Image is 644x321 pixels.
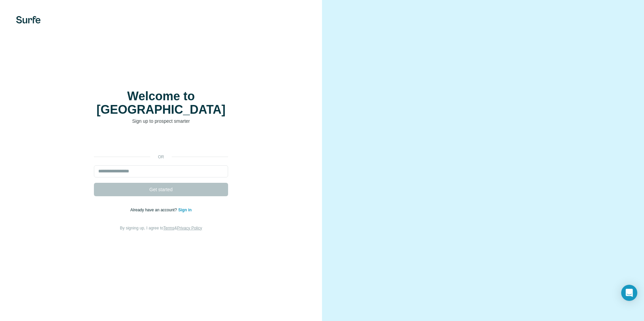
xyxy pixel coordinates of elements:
[621,285,637,301] div: Open Intercom Messenger
[150,154,172,160] p: or
[94,118,228,124] p: Sign up to prospect smarter
[130,208,178,212] span: Already have an account?
[178,208,192,212] a: Sign in
[94,90,228,116] h1: Welcome to [GEOGRAPHIC_DATA]
[16,16,41,23] img: Surfe's logo
[120,226,202,230] span: By signing up, I agree to &
[163,226,174,230] a: Terms
[91,135,231,149] iframe: Sign in with Google Button
[177,226,202,230] a: Privacy Policy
